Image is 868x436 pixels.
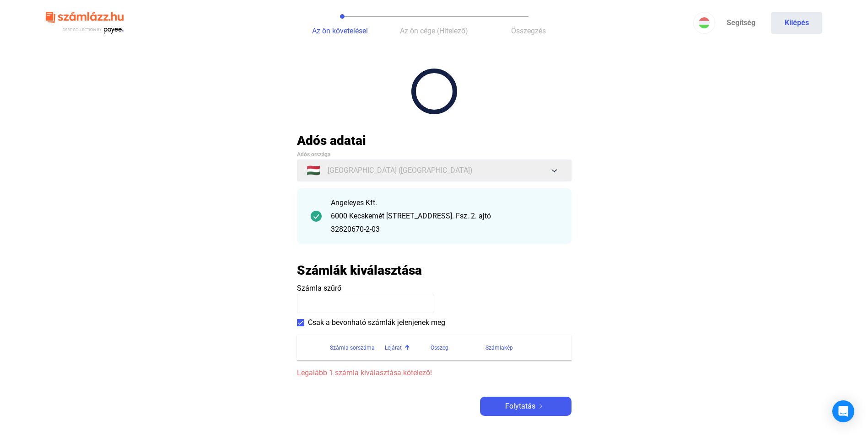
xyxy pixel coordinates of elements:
[328,165,473,176] span: [GEOGRAPHIC_DATA] ([GEOGRAPHIC_DATA])
[693,12,715,34] button: HU
[331,224,558,235] div: 32820670-2-03
[311,211,322,222] img: checkmark-darker-green-circle
[400,27,468,35] span: Az ön cége (Hitelező)
[297,262,422,278] h2: Számlák kiválasztása
[46,8,124,38] img: szamlazzhu-logo
[511,27,546,35] span: Összegzés
[699,17,710,28] img: HU
[385,342,402,353] div: Lejárat
[715,12,766,34] a: Segítség
[535,404,546,409] img: arrow-right-white
[297,367,571,378] span: Legalább 1 számla kiválasztása kötelező!
[331,197,558,208] div: Angeleyes Kft.
[297,133,571,149] h2: Adós adatai
[771,12,822,34] button: Kilépés
[485,342,513,353] div: Számlakép
[330,342,375,353] div: Számla sorszáma
[330,342,385,353] div: Számla sorszáma
[431,342,448,353] div: Összeg
[308,317,445,328] span: Csak a bevonható számlák jelenjenek meg
[832,400,854,422] div: Open Intercom Messenger
[331,211,558,222] div: 6000 Kecskemét [STREET_ADDRESS]. Fsz. 2. ajtó
[297,284,341,292] span: Számla szűrő
[485,342,561,353] div: Számlakép
[297,160,571,181] button: 🇭🇺[GEOGRAPHIC_DATA] ([GEOGRAPHIC_DATA])
[312,27,368,35] span: Az ön követelései
[385,342,431,353] div: Lejárat
[505,401,535,412] span: Folytatás
[480,397,571,416] button: Folytatásarrow-right-white
[297,151,330,158] span: Adós országa
[307,165,320,176] span: 🇭🇺
[431,342,485,353] div: Összeg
